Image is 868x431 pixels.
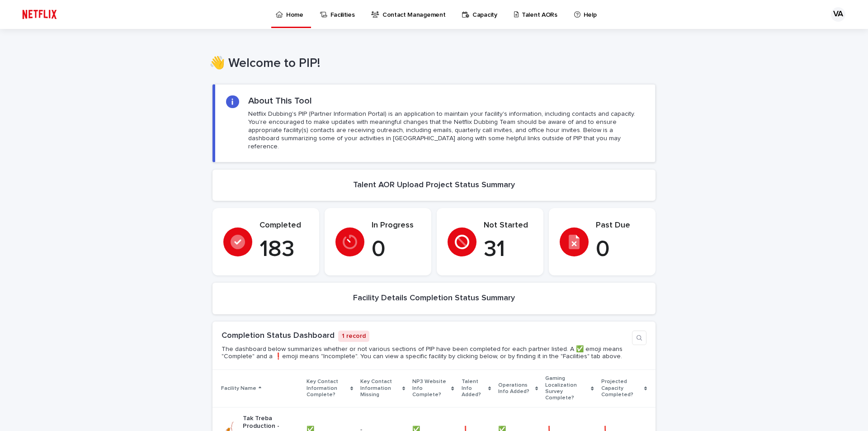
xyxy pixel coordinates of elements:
[412,377,449,400] p: NP3 Website Info Complete?
[259,221,308,231] p: Completed
[596,221,645,231] p: Past Due
[338,331,369,342] p: 1 record
[545,374,589,403] p: Gaming Localization Survey Complete?
[831,7,845,22] div: VA
[601,377,642,400] p: Projected Capacity Completed?
[222,332,335,340] a: Completion Status Dashboard
[353,294,515,303] h2: Facility Details Completion Status Summary
[462,377,486,400] p: Talent Info Added?
[248,110,644,151] p: Netflix Dubbing's PIP (Partner Information Portal) is an application to maintain your facility's ...
[259,236,308,263] p: 183
[484,236,533,263] p: 31
[372,236,420,263] p: 0
[307,377,348,400] p: Key Contact Information Complete?
[353,180,515,190] h2: Talent AOR Upload Project Status Summary
[360,377,400,400] p: Key Contact Information Missing
[484,221,533,231] p: Not Started
[498,380,533,397] p: Operations Info Added?
[221,384,256,393] p: Facility Name
[18,5,61,24] img: ifQbXi3ZQGMSEF7WDB7W
[596,236,645,263] p: 0
[209,56,652,71] h1: 👋 Welcome to PIP!
[248,95,312,106] h2: About This Tool
[372,221,420,231] p: In Progress
[222,346,628,361] p: The dashboard below summarizes whether or not various sections of PIP have been completed for eac...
